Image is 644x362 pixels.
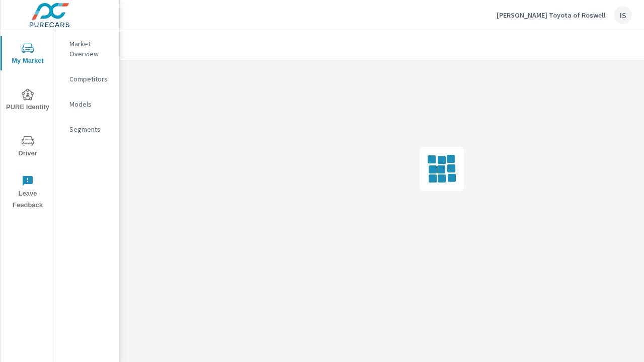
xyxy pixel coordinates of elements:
div: IS [614,6,632,24]
p: Segments [69,124,111,134]
div: Models [55,97,119,112]
div: nav menu [1,30,55,215]
span: Leave Feedback [4,175,52,211]
p: [PERSON_NAME] Toyota of Roswell [497,11,606,20]
div: Competitors [55,71,119,86]
p: Competitors [69,74,111,84]
span: Driver [4,135,52,159]
p: Models [69,99,111,109]
div: Market Overview [55,36,119,61]
span: PURE Identity [4,88,52,113]
div: Segments [55,122,119,137]
span: My Market [4,42,52,67]
p: Market Overview [69,39,111,59]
